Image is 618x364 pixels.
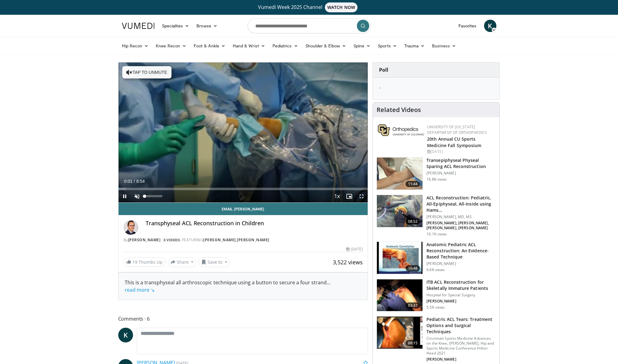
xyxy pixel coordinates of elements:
[119,62,368,203] video-js: Video Player
[136,179,145,184] span: 8:54
[401,40,429,52] a: Trauma
[426,242,496,260] h3: Anatomic Pediatric ACL Reconstruction: An Evidence-Based Technique
[426,357,496,362] p: [PERSON_NAME]
[426,232,447,237] p: 10.1K views
[374,40,401,52] a: Sports
[377,279,422,311] img: ps_17TxehjF1-RaX5hMDoxOmdtO6xlQD_1.150x105_q85_crop-smart_upscale.jpg
[426,299,496,304] p: [PERSON_NAME]
[378,124,424,136] img: 355603a8-37da-49b6-856f-e00d7e9307d3.png.150x105_q85_autocrop_double_scale_upscale_version-0.2.png
[427,149,495,154] div: [DATE]
[377,242,422,274] img: 30e7d7c6-6ff0-4187-ad53-47120f02a606.150x105_q85_crop-smart_upscale.jpg
[426,195,496,213] h3: ACL Reconstruction: Pediatric, All-Epiphyseal, All-Inside using Hams…
[377,157,496,190] a: 11:44 Transepiphyseal Physeal Sparing ACL Reconstruction [PERSON_NAME] 16.8K views
[131,190,143,202] button: Unmute
[193,20,221,32] a: Browse
[123,257,165,267] a: 19 Thumbs Up
[146,220,363,227] h4: Transphyseal ACL Reconstruction in Children
[426,267,445,272] p: 6.6K views
[428,40,460,52] a: Business
[118,328,133,342] a: K
[426,171,496,176] p: [PERSON_NAME]
[427,136,481,148] a: 20th Annual CU Sports Medicine Fall Symposium
[406,302,420,309] span: 03:37
[118,40,152,52] a: Hip Recon
[162,237,182,242] a: 3 Videos
[237,237,269,242] a: [PERSON_NAME]
[132,259,137,265] span: 19
[229,40,269,52] a: Hand & Wrist
[343,190,355,202] button: Enable picture-in-picture mode
[124,179,132,184] span: 0:01
[406,218,420,225] span: 08:52
[119,190,131,202] button: Pause
[426,177,447,182] p: 16.8K views
[168,257,196,267] button: Share
[379,66,388,73] strong: Poll
[302,40,350,52] a: Shoulder & Elbow
[158,20,193,32] a: Specialties
[125,279,330,293] span: ...
[355,190,368,202] button: Fullscreen
[325,2,357,12] span: WATCH NOW
[377,279,496,312] a: 03:37 ITB ACL Reconstruction for Skeletally Immature Patients Hospital for Special Surgery [PERSO...
[119,188,368,190] div: Progress Bar
[122,23,155,29] img: VuMedi Logo
[406,265,420,271] span: 10:48
[333,258,363,266] span: 3,522 views
[377,106,421,114] h4: Related Videos
[455,20,480,32] a: Favorites
[377,195,496,237] a: 08:52 ACL Reconstruction: Pediatric, All-Epiphyseal, All-Inside using Hams… [PERSON_NAME], MD, MS...
[377,242,496,274] a: 10:48 Anatomic Pediatric ACL Reconstruction: An Evidence-Based Technique [PERSON_NAME] 6.6K views
[248,18,371,33] input: Search topics, interventions
[152,40,190,52] a: Knee Recon
[119,203,368,215] a: Email [PERSON_NAME]
[118,315,368,323] span: Comments 6
[123,2,495,12] a: Vumedi Week 2025 ChannelWATCH NOW
[406,340,420,346] span: 08:15
[125,286,155,293] a: read more ↘
[426,261,496,266] p: [PERSON_NAME]
[426,214,496,219] p: [PERSON_NAME], MD, MS
[426,316,496,335] h3: Pediatric ACL Tears: Treatment Options and Surgical Techniques
[122,66,172,78] button: Tap to unmute
[379,84,493,90] h6: .
[123,237,363,243] div: By FEATURING ,
[331,190,343,202] button: Playback Rate
[426,336,496,356] p: Cincinnati Sports Medicine Advances on the Knee, [PERSON_NAME], Hip and Sports Medicine Conferenc...
[203,237,236,242] a: [PERSON_NAME]
[426,157,496,170] h3: Transepiphyseal Physeal Sparing ACL Reconstruction
[484,20,496,32] a: K
[427,124,487,135] a: University of [US_STATE] Department of Orthopaedics
[377,158,422,190] img: 273358_0000_1.png.150x105_q85_crop-smart_upscale.jpg
[123,220,138,235] img: Avatar
[406,181,420,187] span: 11:44
[190,40,229,52] a: Foot & Ankle
[426,279,496,291] h3: ITB ACL Reconstruction for Skeletally Immature Patients
[199,257,230,267] button: Save to
[426,305,445,310] p: 5.5K views
[350,40,374,52] a: Spine
[125,279,362,294] div: This is a transphyseal all arthroscopic technique using a button to secure a four strand
[426,221,496,230] p: [PERSON_NAME], [PERSON_NAME], [PERSON_NAME], [PERSON_NAME]
[269,40,302,52] a: Pediatrics
[377,317,422,349] img: f648e2ab-f2d2-42fc-b93a-b589bfbe84c3.150x105_q85_crop-smart_upscale.jpg
[346,246,363,252] div: [DATE]
[128,237,161,242] a: [PERSON_NAME]
[134,179,135,184] span: /
[377,195,422,227] img: 322778_0000_1.png.150x105_q85_crop-smart_upscale.jpg
[145,195,162,197] div: Volume Level
[426,293,496,298] p: Hospital for Special Surgery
